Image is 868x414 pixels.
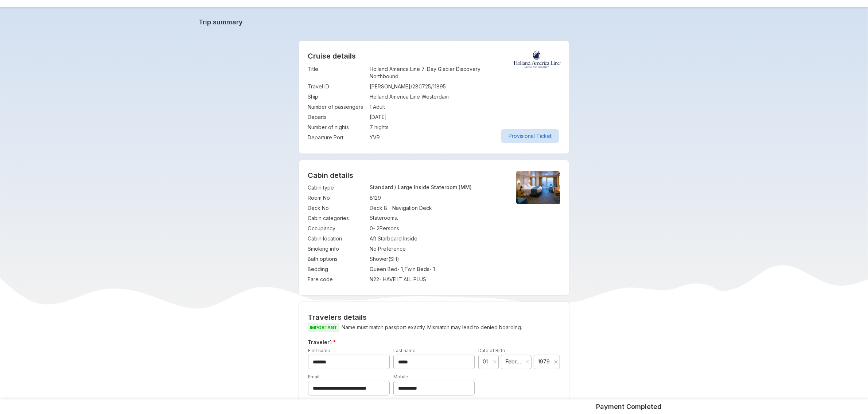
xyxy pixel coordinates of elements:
[308,52,560,60] h2: Cruise details
[478,348,505,353] label: Date of Birth
[308,171,560,180] h4: Cabin details
[370,112,560,122] td: [DATE]
[370,81,560,92] td: [PERSON_NAME]/280725/11895
[554,358,558,366] button: Clear
[370,234,504,244] td: Aft Starboard Inside
[366,213,370,223] td: :
[370,254,504,264] td: Shower ( SH )
[308,254,366,264] td: Bath options
[366,92,370,102] td: :
[370,203,504,213] td: Deck 8 - Navigation Deck
[308,132,366,143] td: Departure Port
[393,374,408,379] label: Mobile
[370,244,504,254] td: No Preference
[366,81,370,92] td: :
[366,223,370,234] td: :
[370,92,560,102] td: Holland America Line Westerdam
[370,193,504,203] td: 8129
[308,323,339,332] span: IMPORTANT
[308,374,319,379] label: Email
[596,402,662,411] h5: Payment Completed
[308,323,560,332] p: Name must match passport exactly. Mismatch may lead to denied boarding.
[370,223,504,234] td: 0 - 2 Persons
[366,254,370,264] td: :
[308,112,366,122] td: Departs
[308,313,560,322] h2: Travelers details
[308,274,366,284] td: Fare code
[370,266,404,272] span: Queen Bed - 1 ,
[493,358,497,366] button: Clear
[308,244,366,254] td: Smoking info
[308,264,366,274] td: Bedding
[366,193,370,203] td: :
[306,338,562,347] h5: Traveler 1
[199,18,669,26] a: Trip summary
[501,129,559,143] button: Provisional Ticket
[370,122,560,132] td: 7 nights
[308,64,366,81] td: Title
[308,234,366,244] td: Cabin location
[308,81,366,92] td: Travel ID
[404,266,435,272] span: Twin Beds - 1
[308,122,366,132] td: Number of nights
[459,184,472,190] span: (MM)
[366,64,370,81] td: :
[308,223,366,234] td: Occupancy
[370,64,560,81] td: Holland America Line 7-Day Glacier Discovery Northbound
[393,348,416,353] label: Last name
[366,102,370,112] td: :
[308,213,366,223] td: Cabin categories
[308,102,366,112] td: Number of passengers
[370,276,504,283] div: N22 - HAVE IT ALL PLUS
[483,358,491,365] span: 01
[308,183,366,193] td: Cabin type
[308,193,366,203] td: Room No
[366,112,370,122] td: :
[370,102,560,112] td: 1 Adult
[366,203,370,213] td: :
[370,215,504,221] p: Staterooms.
[538,358,551,365] span: 1979
[308,203,366,213] td: Deck No
[308,348,330,353] label: First name
[493,360,497,364] svg: close
[308,92,366,102] td: Ship
[366,132,370,143] td: :
[366,234,370,244] td: :
[366,183,370,193] td: :
[366,274,370,284] td: :
[370,132,560,143] td: YVR
[366,244,370,254] td: :
[370,184,504,190] p: Standard / Large Inside Stateroom
[525,358,530,366] button: Clear
[366,122,370,132] td: :
[505,358,522,365] span: February
[366,264,370,274] td: :
[525,360,530,364] svg: close
[554,360,558,364] svg: close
